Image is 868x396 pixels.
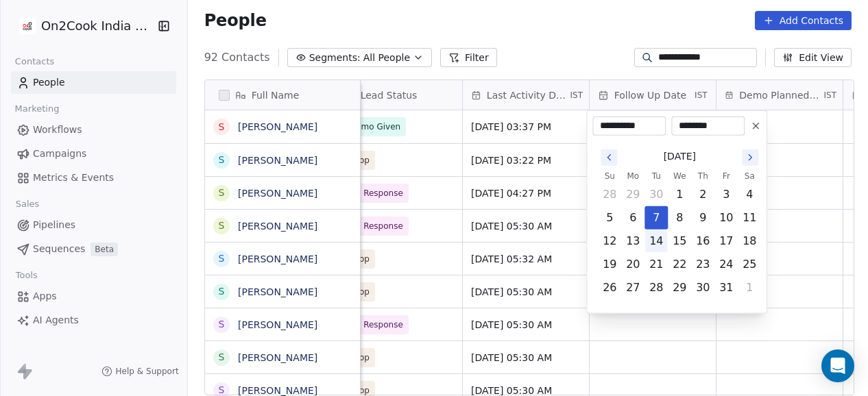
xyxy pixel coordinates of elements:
button: Monday, October 6th, 2025 [622,207,644,229]
button: Tuesday, October 28th, 2025 [645,277,667,299]
th: Sunday [598,169,621,183]
button: Tuesday, October 21st, 2025 [645,253,667,275]
button: Thursday, October 30th, 2025 [692,277,714,299]
button: Friday, October 17th, 2025 [715,230,737,252]
th: Monday [621,169,644,183]
button: Friday, October 10th, 2025 [715,207,737,229]
button: Sunday, September 28th, 2025 [599,184,620,206]
button: Saturday, October 4th, 2025 [738,184,760,206]
button: Friday, October 24th, 2025 [715,253,737,275]
button: Today, Tuesday, October 7th, 2025, selected [645,207,667,229]
th: Saturday [738,169,761,183]
th: Tuesday [644,169,668,183]
button: Sunday, October 19th, 2025 [599,253,620,275]
button: Wednesday, October 29th, 2025 [668,277,690,299]
button: Saturday, October 11th, 2025 [738,207,760,229]
button: Wednesday, October 1st, 2025 [668,184,690,206]
button: Saturday, October 25th, 2025 [738,253,760,275]
button: Monday, October 20th, 2025 [622,253,644,275]
button: Thursday, October 2nd, 2025 [692,184,714,206]
th: Wednesday [668,169,691,183]
button: Thursday, October 16th, 2025 [692,230,714,252]
span: [DATE] [664,149,696,164]
th: Friday [714,169,738,183]
button: Thursday, October 9th, 2025 [692,207,714,229]
button: Sunday, October 26th, 2025 [599,277,620,299]
button: Monday, October 27th, 2025 [622,277,644,299]
table: October 2025 [598,169,761,299]
button: Monday, September 29th, 2025 [622,184,644,206]
button: Friday, October 31st, 2025 [715,277,737,299]
button: Saturday, November 1st, 2025 [738,277,760,299]
button: Wednesday, October 8th, 2025 [668,207,690,229]
button: Monday, October 13th, 2025 [622,230,644,252]
th: Thursday [691,169,714,183]
button: Wednesday, October 15th, 2025 [668,230,690,252]
button: Tuesday, October 14th, 2025 [645,230,667,252]
button: Tuesday, September 30th, 2025 [645,184,667,206]
button: Sunday, October 12th, 2025 [599,230,620,252]
button: Wednesday, October 22nd, 2025 [668,253,690,275]
button: Go to the Previous Month [601,149,617,166]
button: Thursday, October 23rd, 2025 [692,253,714,275]
button: Saturday, October 18th, 2025 [738,230,760,252]
button: Sunday, October 5th, 2025 [599,207,620,229]
button: Friday, October 3rd, 2025 [715,184,737,206]
button: Go to the Next Month [742,149,758,166]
